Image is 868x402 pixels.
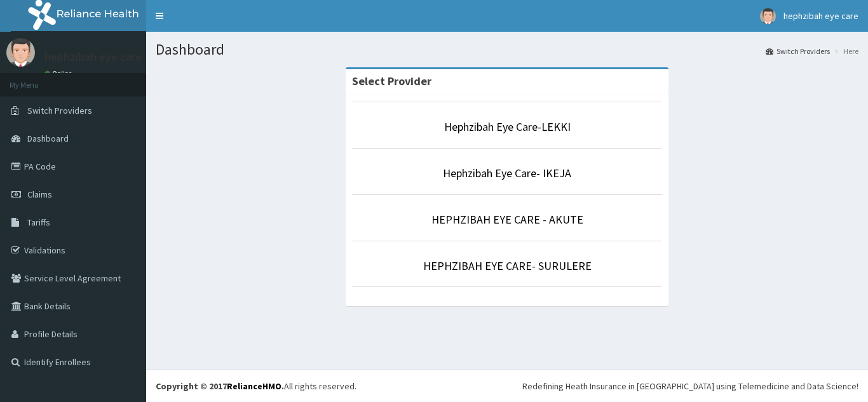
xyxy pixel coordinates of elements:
a: HEPHZIBAH EYE CARE - AKUTE [431,212,583,227]
p: hephzibah eye care [44,51,142,63]
span: Dashboard [27,133,69,144]
img: User Image [6,38,35,67]
h1: Dashboard [156,41,858,58]
li: Here [831,46,858,57]
span: Tariffs [27,217,50,228]
a: RelianceHMO [227,380,281,392]
a: Switch Providers [766,46,830,57]
div: Redefining Heath Insurance in [GEOGRAPHIC_DATA] using Telemedicine and Data Science! [522,380,858,392]
strong: Select Provider [352,74,431,88]
strong: Copyright © 2017 . [156,380,284,392]
span: hephzibah eye care [783,10,858,22]
footer: All rights reserved. [146,370,868,402]
a: Hephzibah Eye Care- IKEJA [443,166,571,180]
a: HEPHZIBAH EYE CARE- SURULERE [423,258,592,273]
span: Switch Providers [27,105,92,116]
img: User Image [760,8,776,24]
span: Claims [27,189,52,200]
a: Hephzibah Eye Care-LEKKI [444,119,571,134]
a: Online [44,69,75,78]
